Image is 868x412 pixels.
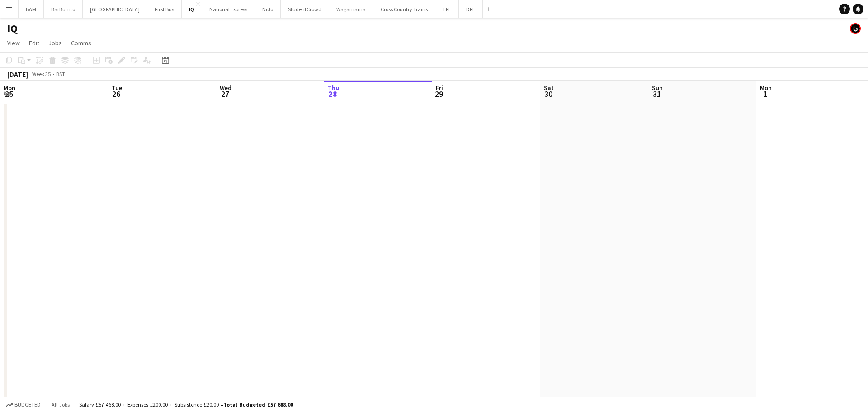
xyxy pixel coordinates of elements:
[760,84,772,92] span: Mon
[4,37,24,49] a: View
[7,22,18,35] h1: IQ
[202,0,255,18] button: National Express
[850,23,861,34] app-user-avatar: Tim Bodenham
[4,84,15,92] span: Mon
[83,0,147,18] button: [GEOGRAPHIC_DATA]
[281,0,329,18] button: StudentCrowd
[373,0,435,18] button: Cross Country Trains
[434,89,443,99] span: 29
[45,37,66,49] a: Jobs
[544,84,554,92] span: Sat
[326,89,339,99] span: 28
[110,89,122,99] span: 26
[67,37,95,49] a: Comms
[30,71,52,77] span: Week 35
[459,0,483,18] button: DFE
[48,39,62,47] span: Jobs
[50,401,71,408] span: All jobs
[759,89,772,99] span: 1
[435,0,459,18] button: TPE
[14,402,41,408] span: Budgeted
[651,89,663,99] span: 31
[5,400,42,410] button: Budgeted
[436,84,443,92] span: Fri
[328,84,339,92] span: Thu
[218,89,231,99] span: 27
[182,0,202,18] button: IQ
[2,89,15,99] span: 25
[147,0,182,18] button: First Bus
[7,70,28,79] div: [DATE]
[56,71,65,77] div: BST
[44,0,83,18] button: BarBurrito
[25,37,43,49] a: Edit
[220,84,231,92] span: Wed
[19,0,44,18] button: BAM
[255,0,281,18] button: Nido
[71,39,91,47] span: Comms
[7,39,20,47] span: View
[652,84,663,92] span: Sun
[79,401,293,408] div: Salary £57 468.00 + Expenses £200.00 + Subsistence £20.00 =
[29,39,39,47] span: Edit
[329,0,373,18] button: Wagamama
[223,401,293,408] span: Total Budgeted £57 688.00
[542,89,554,99] span: 30
[112,84,122,92] span: Tue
